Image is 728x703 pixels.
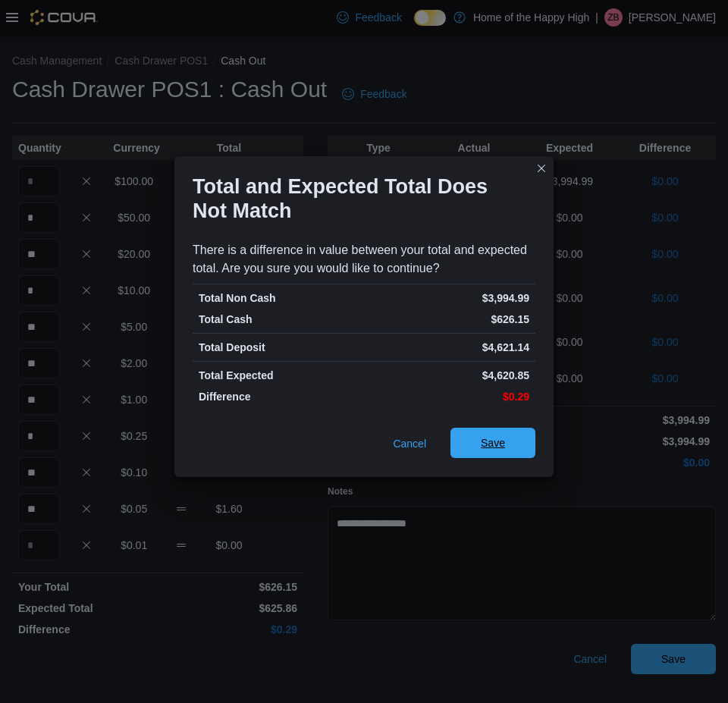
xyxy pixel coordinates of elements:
[199,389,361,404] p: Difference
[532,159,551,177] button: Closes this modal window
[199,368,361,383] p: Total Expected
[367,312,529,327] p: $626.15
[481,435,505,450] span: Save
[450,428,535,458] button: Save
[367,368,529,383] p: $4,620.85
[387,428,432,459] button: Cancel
[199,290,361,306] p: Total Non Cash
[199,340,361,355] p: Total Deposit
[367,389,529,404] p: $0.29
[199,312,361,327] p: Total Cash
[193,241,535,278] div: There is a difference in value between your total and expected total. Are you sure you would like...
[367,290,529,306] p: $3,994.99
[367,340,529,355] p: $4,621.14
[393,436,426,451] span: Cancel
[193,174,523,223] h1: Total and Expected Total Does Not Match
